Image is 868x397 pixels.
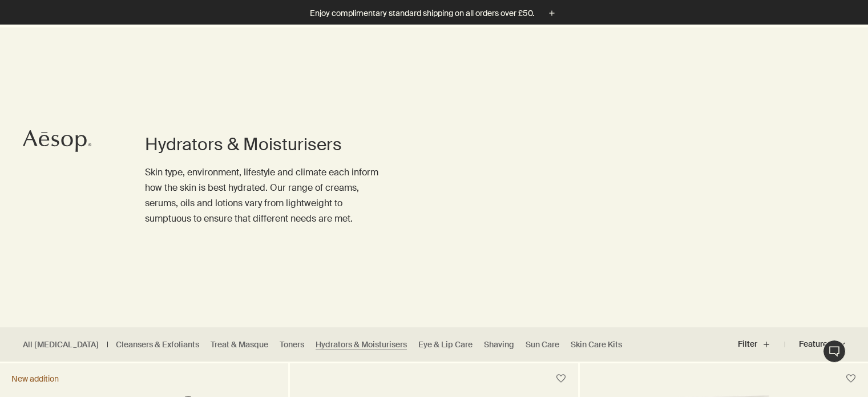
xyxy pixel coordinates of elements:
button: Save to cabinet [841,368,861,389]
button: Featured [785,331,845,358]
a: Cleansers & Exfoliants [116,339,199,350]
button: Filter [738,331,785,358]
a: Sun Care [526,339,559,350]
a: Treat & Masque [211,339,268,350]
button: Enjoy complimentary standard shipping on all orders over £50. [310,7,558,20]
h1: Hydrators & Moisturisers [145,133,389,156]
p: Skin type, environment, lifestyle and climate each inform how the skin is best hydrated. Our rang... [145,165,389,227]
button: Live Assistance [823,340,846,363]
a: Toners [280,339,304,350]
a: Eye & Lip Care [418,339,473,350]
a: Hydrators & Moisturisers [316,339,407,350]
svg: Aesop [23,130,91,153]
a: Shaving [484,339,514,350]
a: Aesop [20,127,94,158]
div: New addition [11,374,59,384]
a: All [MEDICAL_DATA] [23,339,99,350]
a: Skin Care Kits [571,339,622,350]
p: Enjoy complimentary standard shipping on all orders over £50. [310,7,534,19]
button: Save to cabinet [551,368,571,389]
